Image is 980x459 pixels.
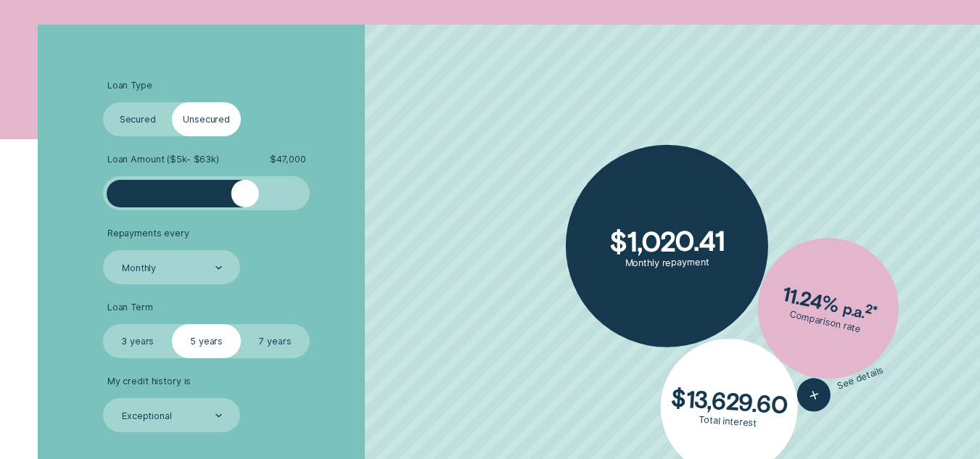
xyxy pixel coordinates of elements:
div: Monthly [122,262,156,274]
span: See details [836,365,886,392]
span: Repayments every [107,228,189,239]
label: 3 years [103,324,172,358]
span: Loan Amount ( $5k - $63k ) [107,154,219,165]
span: My credit history is [107,376,191,387]
label: Unsecured [172,102,241,136]
span: Loan Type [107,80,152,91]
div: Exceptional [122,410,172,422]
span: Loan Term [107,302,153,313]
label: Secured [103,102,172,136]
button: See details [793,355,889,417]
label: 5 years [172,324,241,358]
span: $ 47,000 [270,154,305,165]
label: 7 years [241,324,310,358]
